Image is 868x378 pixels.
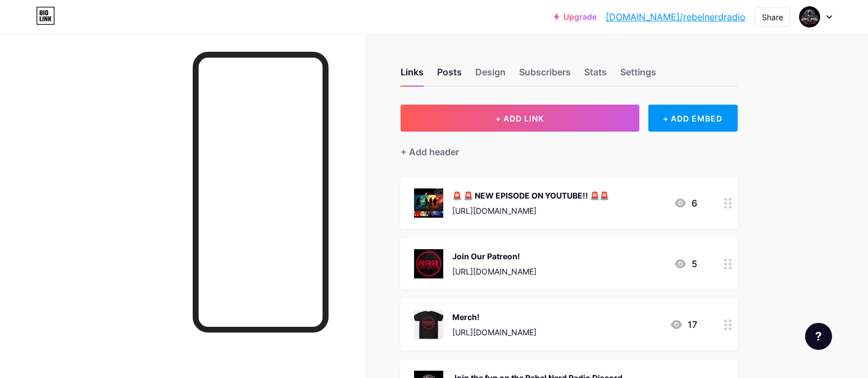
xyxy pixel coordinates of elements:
[401,145,459,159] div: + Add header
[674,257,697,271] div: 5
[452,205,609,217] div: [URL][DOMAIN_NAME]
[554,12,597,21] a: Upgrade
[414,249,443,278] img: Join Our Patreon!
[452,265,537,277] div: [URL][DOMAIN_NAME]
[620,65,656,85] div: Settings
[452,311,537,323] div: Merch!
[519,65,571,85] div: Subscribers
[606,10,746,24] a: [DOMAIN_NAME]/rebelnerdradio
[452,250,537,262] div: Join Our Patreon!
[762,11,783,23] div: Share
[584,65,607,85] div: Stats
[799,6,820,28] img: rogue1radio
[648,105,738,132] div: + ADD EMBED
[414,310,443,339] img: Merch!
[496,114,544,123] span: + ADD LINK
[670,318,697,331] div: 17
[414,188,443,218] img: 🚨 🚨 NEW EPISODE ON YOUTUBE!! 🚨🚨
[452,190,609,201] div: 🚨 🚨 NEW EPISODE ON YOUTUBE!! 🚨🚨
[401,105,639,132] button: + ADD LINK
[437,65,462,85] div: Posts
[452,326,537,338] div: [URL][DOMAIN_NAME]
[674,196,697,210] div: 6
[401,65,424,85] div: Links
[475,65,506,85] div: Design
